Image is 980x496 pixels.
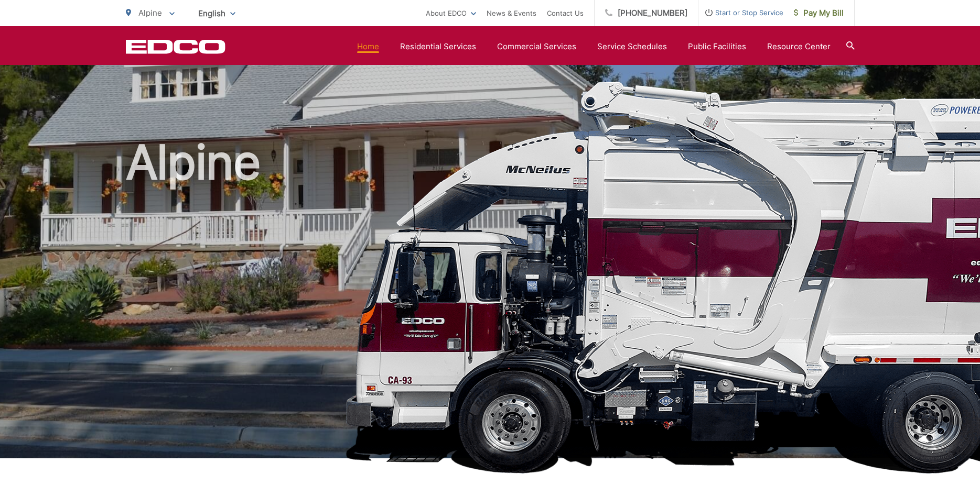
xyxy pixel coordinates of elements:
a: Contact Us [547,7,584,19]
span: Alpine [138,8,162,18]
a: Residential Services [400,40,476,53]
a: Service Schedules [597,40,667,53]
a: Public Facilities [688,40,746,53]
h1: Alpine [126,136,855,468]
a: News & Events [487,7,536,19]
span: English [190,4,243,23]
a: About EDCO [426,7,476,19]
a: Resource Center [767,40,831,53]
span: Pay My Bill [794,7,844,19]
a: EDCD logo. Return to the homepage. [126,39,225,54]
a: Home [357,40,379,53]
a: Commercial Services [497,40,576,53]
